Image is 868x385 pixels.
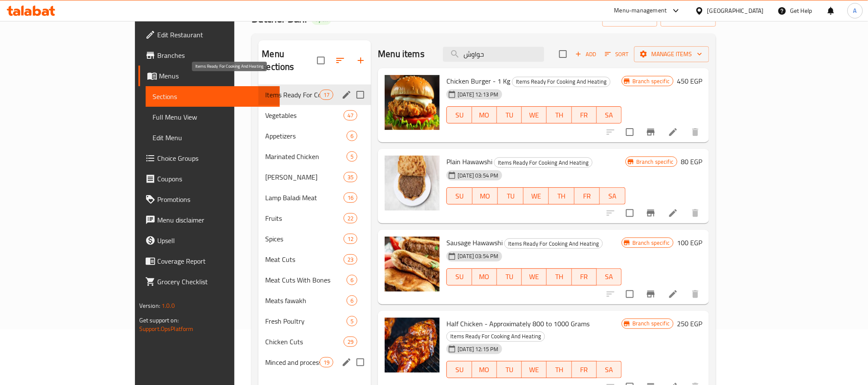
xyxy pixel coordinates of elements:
[265,172,344,182] span: [PERSON_NAME]
[320,90,333,100] div: items
[522,361,547,378] button: WE
[347,317,357,325] span: 5
[265,213,344,223] span: Fruits
[621,123,639,141] span: Select to update
[707,6,764,15] div: [GEOGRAPHIC_DATA]
[344,254,357,265] div: items
[258,146,371,167] div: Marinated Chicken5
[497,106,522,123] button: TU
[344,111,357,120] span: 47
[320,358,333,367] span: 19
[138,148,280,168] a: Choice Groups
[677,318,702,330] h6: 250 EGP
[157,215,273,225] span: Menu disclaimer
[146,107,280,127] a: Full Menu View
[138,168,280,189] a: Coupons
[347,297,357,305] span: 6
[344,256,357,264] span: 23
[547,361,572,378] button: TH
[258,84,371,105] div: Items Ready For Cooking And Heating17edit
[265,192,344,203] span: Lamp Baladi Meat
[853,6,857,15] span: A
[265,90,320,100] span: Items Ready For Cooking And Heating
[667,13,709,24] span: export
[157,153,273,163] span: Choice Groups
[450,364,468,376] span: SU
[677,75,702,87] h6: 450 EGP
[450,271,468,283] span: SU
[265,110,344,120] span: Vegetables
[629,239,673,247] span: Branch specific
[446,361,472,378] button: SU
[641,203,661,223] button: Branch-specific-item
[476,364,494,376] span: MO
[575,187,600,205] button: FR
[265,131,347,141] span: Appetizers
[600,271,618,283] span: SA
[347,153,357,161] span: 5
[344,213,357,223] div: items
[525,364,543,376] span: WE
[344,338,357,346] span: 29
[265,357,320,367] div: Minced and processed meats
[447,331,545,341] span: Items Ready For Cooking And Heating
[621,204,639,222] span: Select to update
[446,317,590,330] span: Half Chicken - Approximately 800 to 1000 Grams
[512,77,610,87] span: Items Ready For Cooking And Heating
[138,230,280,251] a: Upsell
[344,172,357,182] div: items
[157,30,273,40] span: Edit Restaurant
[258,331,371,352] div: Chicken Cuts29
[681,156,702,168] h6: 80 EGP
[344,194,357,202] span: 16
[347,276,357,284] span: 6
[597,106,622,123] button: SA
[344,192,357,203] div: items
[494,158,592,168] span: Items Ready For Cooking And Heating
[347,295,357,306] div: items
[450,190,469,202] span: SU
[454,90,502,99] span: [DATE] 12:13 PM
[344,173,357,181] span: 35
[446,236,503,249] span: Sausage Hawawshi
[552,190,571,202] span: TH
[446,155,492,168] span: Plain Hawawshi
[641,49,702,60] span: Manage items
[258,311,371,331] div: Fresh Poultry5
[258,270,371,290] div: Meat Cuts With Bones6
[344,110,357,120] div: items
[138,24,280,45] a: Edit Restaurant
[157,174,273,184] span: Coupons
[344,214,357,223] span: 22
[258,105,371,126] div: Vegetables47
[139,323,194,334] a: Support.OpsPlatform
[258,229,371,249] div: Spices12
[633,158,677,166] span: Branch specific
[476,271,494,283] span: MO
[501,190,520,202] span: TU
[549,187,575,205] button: TH
[347,316,357,326] div: items
[265,254,344,265] span: Meat Cuts
[597,361,622,378] button: SA
[597,268,622,286] button: SA
[340,88,353,101] button: edit
[572,48,599,61] span: Add item
[153,91,273,102] span: Sections
[450,109,468,121] span: SU
[685,284,706,304] button: delete
[614,6,667,16] div: Menu-management
[258,187,371,208] div: Lamp Baladi Meat16
[572,268,597,286] button: FR
[621,285,639,303] span: Select to update
[454,171,502,180] span: [DATE] 03:54 PM
[258,126,371,146] div: Appetizers6
[603,48,631,61] button: Sort
[575,271,593,283] span: FR
[500,109,518,121] span: TU
[629,77,673,85] span: Branch specific
[157,256,273,266] span: Coverage Report
[599,48,634,61] span: Sort items
[138,66,280,86] a: Menus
